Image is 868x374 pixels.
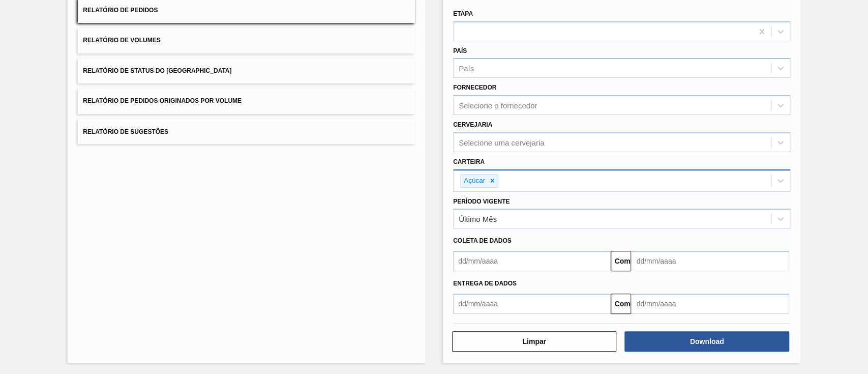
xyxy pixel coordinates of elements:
font: Cervejaria [453,121,492,128]
button: Comeu [611,294,631,314]
button: Relatório de Pedidos Originados por Volume [78,89,415,113]
font: Carteira [453,158,485,165]
font: Relatório de Sugestões [83,128,168,135]
input: dd/mm/aaaa [453,294,611,314]
font: Relatório de Pedidos [83,7,158,14]
font: Período Vigente [453,198,510,205]
button: Relatório de Status do [GEOGRAPHIC_DATA] [78,59,415,83]
button: Comeu [611,251,631,271]
button: Relatório de Volumes [78,28,415,53]
font: Fornecedor [453,84,496,91]
font: Comeu [614,300,638,308]
input: dd/mm/aaaa [631,294,789,314]
font: Etapa [453,10,473,17]
font: Limpar [522,337,546,346]
font: Download [690,337,724,346]
font: Comeu [614,257,638,265]
font: Selecione uma cervejaria [459,138,544,147]
font: Relatório de Pedidos Originados por Volume [83,98,242,105]
font: Relatório de Status do [GEOGRAPHIC_DATA] [83,67,231,74]
font: Selecione o fornecedor [459,101,537,110]
font: País [459,64,474,73]
font: Relatório de Volumes [83,37,160,44]
font: Coleta de dados [453,237,512,244]
button: Limpar [452,331,616,352]
font: Entrega de dados [453,280,517,287]
input: dd/mm/aaaa [631,251,789,271]
button: Download [624,331,789,352]
font: País [453,47,467,54]
font: Açúcar [464,177,485,184]
input: dd/mm/aaaa [453,251,611,271]
font: Último Mês [459,215,497,223]
button: Relatório de Sugestões [78,119,415,144]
